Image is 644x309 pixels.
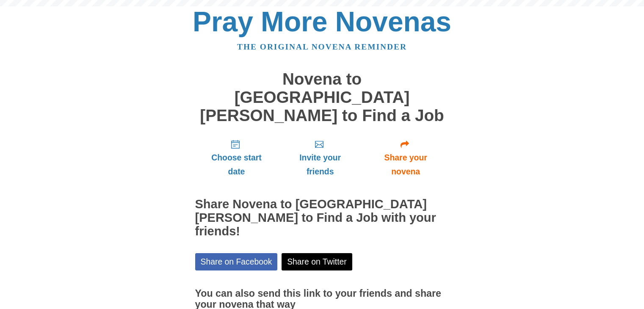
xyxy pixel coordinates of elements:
[371,151,441,179] span: Share your novena
[193,6,451,37] a: Pray More Novenas
[204,151,270,179] span: Choose start date
[195,253,278,270] a: Share on Facebook
[362,133,449,183] a: Share your novena
[195,198,449,238] h2: Share Novena to [GEOGRAPHIC_DATA][PERSON_NAME] to Find a Job with your friends!
[282,253,352,270] a: Share on Twitter
[237,42,407,51] a: The original novena reminder
[195,70,449,124] h1: Novena to [GEOGRAPHIC_DATA][PERSON_NAME] to Find a Job
[278,133,362,183] a: Invite your friends
[195,133,278,183] a: Choose start date
[286,151,354,179] span: Invite your friends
